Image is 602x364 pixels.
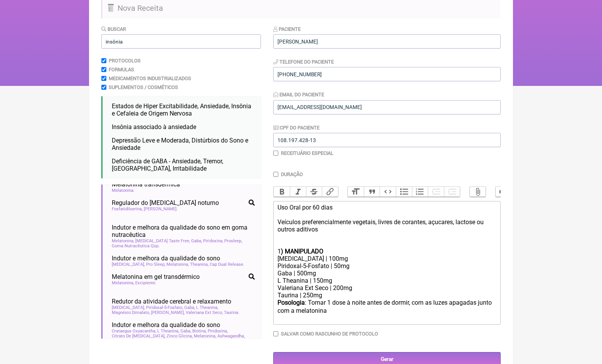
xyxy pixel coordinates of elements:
[306,187,322,197] button: Strikethrough
[281,150,333,156] label: Receituário Especial
[109,75,191,81] label: Medicamentos Industrializados
[112,188,135,193] span: Melatonina
[210,262,244,267] span: Cap Dual Release
[380,187,396,197] button: Code
[470,187,486,197] button: Attach Files
[112,334,165,339] span: Citrato De [MEDICAL_DATA]
[196,305,218,310] span: L Theanina
[112,262,145,267] span: [MEDICAL_DATA]
[192,329,207,334] span: Biotina
[217,334,245,339] span: Ashwagandha
[184,305,195,310] span: Gaba
[191,238,202,243] span: Gaba
[277,262,496,270] div: Piridoxal-5-Fosfato | 50mg
[112,310,150,315] span: Magnésio Dimalato
[273,26,301,32] label: Paciente
[186,310,223,315] span: Valeriana Ext Seco
[281,171,303,177] label: Duração
[112,224,255,238] span: Indutor e melhora da qualidade do sono em goma nutracêutica
[428,187,444,197] button: Decrease Level
[444,187,460,197] button: Increase Level
[277,284,496,292] div: Valeriana Ext Seco | 200mg
[496,187,512,197] button: Undo
[194,334,216,339] span: Melatonina
[277,277,496,284] div: L Theanina | 150mg
[277,270,496,277] div: Gaba | 500mg
[281,331,378,337] label: Salvar como rascunho de Protocolo
[135,238,190,243] span: [MEDICAL_DATA] Taste Free
[224,238,242,243] span: Prosleep
[112,181,180,188] span: Melatonina transdérmica
[112,137,248,151] span: Depressão Leve e Moderada, Distúrbios do Sono e Ansiedade
[112,305,145,310] span: [MEDICAL_DATA]
[166,334,193,339] span: Zinco Glicina
[112,298,231,305] span: Redutor da atividade cerebral e relaxamento
[109,58,141,64] label: Protocolos
[112,243,160,248] span: Goma Nutracêutica Qsp
[364,187,380,197] button: Quote
[109,67,134,72] label: Formulas
[348,187,364,197] button: Heading
[273,125,319,131] label: CPF do Paciente
[277,248,496,255] div: 1
[146,305,183,310] span: Piridoxal-5-Fosfato
[112,123,196,131] span: Insônia associado à ansiedade
[146,262,165,267] span: Pro Sleep
[273,59,334,65] label: Telefone do Paciente
[208,329,228,334] span: Piridoxina
[277,255,496,262] div: [MEDICAL_DATA] | 100mg
[412,187,428,197] button: Numbers
[112,199,219,206] span: Regulador do [MEDICAL_DATA] noturno
[277,292,496,299] div: Taurina | 250mg
[190,262,209,267] span: Theanina
[112,158,223,172] span: Deficiência de GABA - Ansiedade, Tremor, [GEOGRAPHIC_DATA], Irritabilidade
[224,310,239,315] span: Taurina
[322,187,338,197] button: Link
[112,102,251,117] span: Estados de Hiper Excitabilidade, Ansiedade, Insônia e Cefaleia de Origem Nervosa
[396,187,412,197] button: Bullets
[144,206,178,211] span: [PERSON_NAME]
[273,92,324,97] label: Email do Paciente
[112,238,134,243] span: Melatonina
[277,299,305,306] strong: Posologia
[112,273,200,280] span: Melatonina em gel transdérmico
[277,299,496,322] div: : Tomar 1 dose à noite antes de dormir, com as luzes apagadas ㅤjunto com a melatonina
[112,255,220,262] span: Indutor e melhora da qualidade do sono
[274,187,290,197] button: Bold
[135,280,156,285] span: Excipiente
[112,329,156,334] span: Crataegus Oxyacantha
[180,329,191,334] span: Gaba
[112,321,220,329] span: Indutor e melhora da qualidade do sono
[166,262,189,267] span: Melatonina
[203,238,223,243] span: Piridoxina
[281,248,323,255] strong: ) MANIPULADO
[101,34,261,49] input: exemplo: emagrecimento, ansiedade
[157,329,179,334] span: L Theanina
[277,204,496,240] div: Uso Oral por 60 dias Veículos preferencialmente vegetais, livres de corantes, açucares, lactose o...
[290,187,306,197] button: Italic
[112,280,134,285] span: Melatonina
[151,310,185,315] span: [PERSON_NAME]
[112,206,143,211] span: Fosfatidilserina
[101,26,126,32] label: Buscar
[109,84,178,90] label: Suplementos / Cosméticos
